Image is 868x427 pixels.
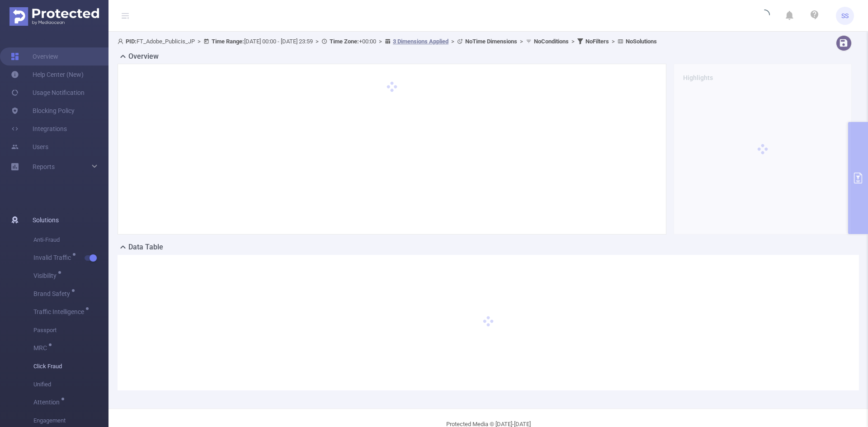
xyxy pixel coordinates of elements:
span: Traffic Intelligence [33,309,87,315]
span: MRC [33,345,50,351]
span: > [609,38,618,45]
b: No Filters [585,38,609,45]
span: > [448,38,457,45]
span: FT_Adobe_Publicis_JP [DATE] 00:00 - [DATE] 23:59 +00:00 [118,38,657,45]
b: Time Zone: [330,38,359,45]
span: > [313,38,321,45]
b: No Conditions [534,38,569,45]
a: Reports [33,158,55,176]
span: Invalid Traffic [33,254,74,261]
span: Reports [33,163,55,170]
span: > [517,38,526,45]
b: No Time Dimensions [465,38,517,45]
a: Integrations [11,120,67,138]
a: Usage Notification [11,84,85,102]
span: SS [841,7,849,25]
span: > [195,38,203,45]
b: Time Range: [212,38,244,45]
h2: Overview [128,51,159,62]
a: Overview [11,47,58,66]
i: icon: loading [759,9,770,22]
span: Visibility [33,272,60,279]
span: Click Fraud [33,357,108,375]
span: Brand Safety [33,291,73,297]
a: Users [11,138,48,156]
span: > [376,38,385,45]
img: Protected Media [9,7,99,26]
h2: Data Table [128,242,163,253]
b: No Solutions [626,38,657,45]
span: Solutions [33,211,59,229]
span: Attention [33,399,63,405]
a: Help Center (New) [11,66,84,84]
span: Anti-Fraud [33,231,108,249]
b: PID: [126,38,137,45]
span: Unified [33,375,108,394]
a: Blocking Policy [11,102,75,120]
span: Passport [33,321,108,339]
u: 3 Dimensions Applied [393,38,448,45]
span: > [569,38,577,45]
i: icon: user [118,38,126,44]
